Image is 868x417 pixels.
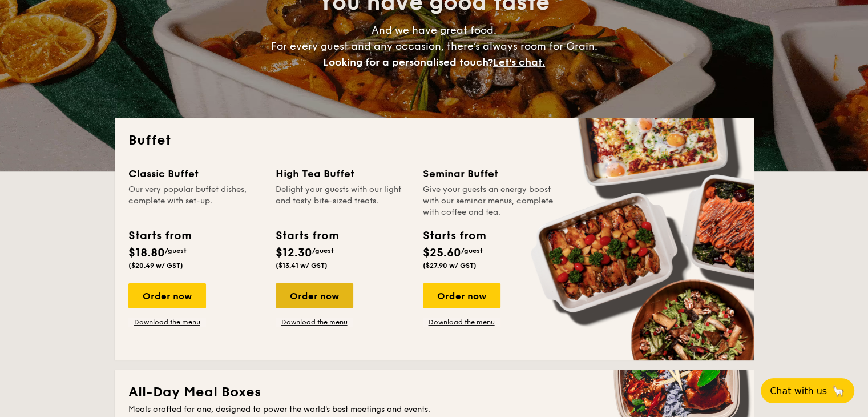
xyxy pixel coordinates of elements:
[493,56,545,69] span: Let's chat.
[128,246,165,260] span: $18.80
[128,318,206,327] a: Download the menu
[276,283,353,308] div: Order now
[276,166,409,182] div: High Tea Buffet
[128,227,191,244] div: Starts from
[770,386,827,396] span: Chat with us
[312,247,334,255] span: /guest
[276,227,338,244] div: Starts from
[423,283,500,308] div: Order now
[128,283,206,308] div: Order now
[423,184,556,218] div: Give your guests an energy boost with our seminar menus, complete with coffee and tea.
[128,166,262,182] div: Classic Buffet
[276,184,409,218] div: Delight your guests with our light and tasty bite-sized treats.
[423,262,477,270] span: ($27.90 w/ GST)
[761,378,854,403] button: Chat with us🦙
[128,262,183,270] span: ($20.49 w/ GST)
[128,383,740,402] h2: All-Day Meal Boxes
[423,227,485,244] div: Starts from
[128,131,740,150] h2: Buffet
[323,56,493,69] span: Looking for a personalised touch?
[461,247,483,255] span: /guest
[276,318,353,327] a: Download the menu
[128,184,262,218] div: Our very popular buffet dishes, complete with set-up.
[423,166,556,182] div: Seminar Buffet
[423,318,500,327] a: Download the menu
[276,246,312,260] span: $12.30
[165,247,187,255] span: /guest
[831,384,845,398] span: 🦙
[271,24,597,69] span: And we have great food. For every guest and any occasion, there’s always room for Grain.
[276,262,328,270] span: ($13.41 w/ GST)
[423,246,461,260] span: $25.60
[128,404,740,415] div: Meals crafted for one, designed to power the world's best meetings and events.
